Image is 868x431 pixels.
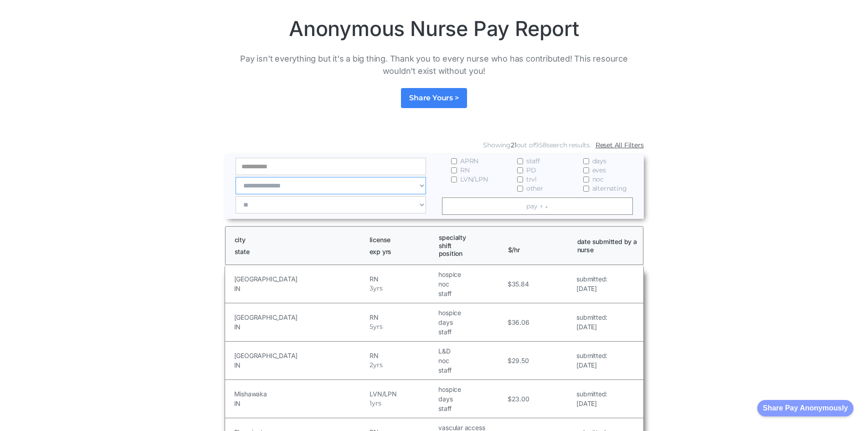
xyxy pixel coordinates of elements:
[583,167,589,173] input: eves
[576,360,607,370] h5: [DATE]
[517,177,523,182] input: trvl
[583,158,589,164] input: days
[234,389,368,399] h5: Mishawaka
[517,167,523,173] input: PD
[438,279,505,289] h5: noc
[576,312,607,322] h5: submitted:
[370,360,373,370] h5: 2
[370,389,436,399] h5: LVN/LPN
[438,308,505,317] h5: hospice
[370,284,373,293] h5: 3
[460,175,488,184] span: LVN/LPN
[576,312,607,332] a: submitted:[DATE]
[517,158,523,164] input: staff
[508,356,512,365] h5: $
[535,141,546,149] span: 958
[370,399,372,408] h5: 1
[526,184,543,193] span: other
[234,360,368,370] h5: IN
[373,322,382,332] h5: yrs
[225,16,644,42] h1: Anonymous Nurse Pay Report
[370,274,436,284] h5: RN
[592,166,606,175] span: eves
[234,399,368,408] h5: IN
[438,346,505,356] h5: L&D
[508,394,512,404] h5: $
[442,197,633,215] a: pay ↑ ↓
[235,248,361,256] h1: state
[438,327,505,337] h5: staff
[234,284,368,293] h5: IN
[576,389,607,399] h5: submitted:
[370,312,436,322] h5: RN
[451,158,457,164] input: APRN
[576,399,607,408] h5: [DATE]
[576,351,607,370] a: submitted:[DATE]
[438,394,505,404] h5: days
[583,186,589,192] input: alternating
[373,284,382,293] h5: yrs
[438,365,505,375] h5: staff
[511,141,517,149] span: 21
[439,242,500,250] h1: shift
[234,351,368,360] h5: [GEOGRAPHIC_DATA]
[438,317,505,327] h5: days
[401,88,467,108] a: Share Yours >
[576,389,607,408] a: submitted:[DATE]
[583,177,589,182] input: noc
[576,274,607,284] h5: submitted:
[576,351,607,360] h5: submitted:
[438,404,505,413] h5: staff
[512,356,529,365] h5: 29.50
[370,248,431,256] h1: exp yrs
[512,279,529,289] h5: 35.84
[225,138,644,219] form: Email Form
[508,238,569,254] h1: $/hr
[592,175,604,184] span: noc
[438,289,505,298] h5: staff
[592,184,627,193] span: alternating
[438,270,505,279] h5: hospice
[373,360,382,370] h5: yrs
[526,166,536,175] span: PD
[483,140,591,150] div: Showing out of search results.
[576,274,607,293] a: submitted:[DATE]
[234,322,368,332] h5: IN
[577,238,638,254] h1: date submitted by a nurse
[508,317,512,327] h5: $
[757,400,853,416] button: Share Pay Anonymously
[372,399,381,408] h5: yrs
[526,156,540,166] span: staff
[370,322,373,332] h5: 5
[451,177,457,182] input: LVN/LPN
[512,394,529,404] h5: 23.00
[370,351,436,360] h5: RN
[508,279,512,289] h5: $
[438,384,505,394] h5: hospice
[517,186,523,192] input: other
[512,317,529,327] h5: 36.06
[451,167,457,173] input: RN
[438,356,505,365] h5: noc
[460,166,470,175] span: RN
[576,322,607,332] h5: [DATE]
[225,52,644,77] p: Pay isn't everything but it's a big thing. Thank you to every nurse who has contributed! This res...
[460,156,478,166] span: APRN
[576,284,607,293] h5: [DATE]
[439,249,500,258] h1: position
[234,312,368,322] h5: [GEOGRAPHIC_DATA]
[592,156,606,166] span: days
[439,234,500,242] h1: specialty
[596,140,644,150] a: Reset All Filters
[235,236,361,244] h1: city
[234,274,368,284] h5: [GEOGRAPHIC_DATA]
[370,236,431,244] h1: license
[526,175,537,184] span: trvl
